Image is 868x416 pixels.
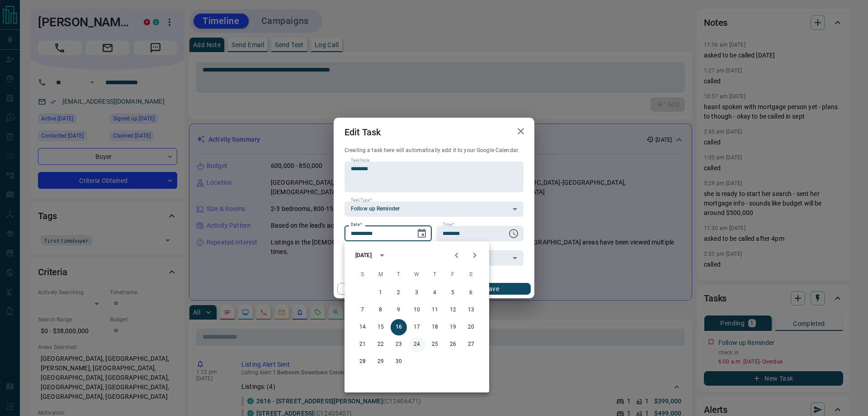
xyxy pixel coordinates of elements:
[409,302,425,318] button: 10
[373,266,389,284] span: Monday
[373,319,389,335] button: 15
[445,319,461,335] button: 19
[373,354,389,370] button: 29
[391,266,407,284] span: Tuesday
[354,319,371,335] button: 14
[351,222,362,228] label: Date
[445,285,461,301] button: 5
[344,201,524,217] div: Follow up Reminder
[344,147,524,154] p: Creating a task here will automatically add it to your Google Calendar.
[354,336,371,353] button: 21
[391,319,407,335] button: 16
[391,336,407,353] button: 23
[463,285,479,301] button: 6
[373,302,389,318] button: 8
[505,225,523,243] button: Choose time, selected time is 6:00 AM
[409,285,425,301] button: 3
[445,336,461,353] button: 26
[427,319,443,335] button: 18
[445,302,461,318] button: 12
[337,283,415,295] button: Cancel
[391,302,407,318] button: 9
[443,222,454,228] label: Time
[391,354,407,370] button: 30
[413,225,431,243] button: Choose date, selected date is Sep 16, 2025
[427,336,443,353] button: 25
[427,302,443,318] button: 11
[355,251,372,259] div: [DATE]
[448,246,466,264] button: Previous month
[354,266,371,284] span: Sunday
[354,302,371,318] button: 7
[409,336,425,353] button: 24
[427,266,443,284] span: Thursday
[374,248,390,263] button: calendar view is open, switch to year view
[351,158,369,163] label: Task Note
[409,266,425,284] span: Wednesday
[427,285,443,301] button: 4
[463,302,479,318] button: 13
[373,285,389,301] button: 1
[391,285,407,301] button: 2
[409,319,425,335] button: 17
[463,319,479,335] button: 20
[445,266,461,284] span: Friday
[463,266,479,284] span: Saturday
[334,118,392,147] h2: Edit Task
[373,336,389,353] button: 22
[354,354,371,370] button: 28
[351,197,372,203] label: Task Type
[463,336,479,353] button: 27
[453,283,531,295] button: Save
[466,246,484,264] button: Next month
